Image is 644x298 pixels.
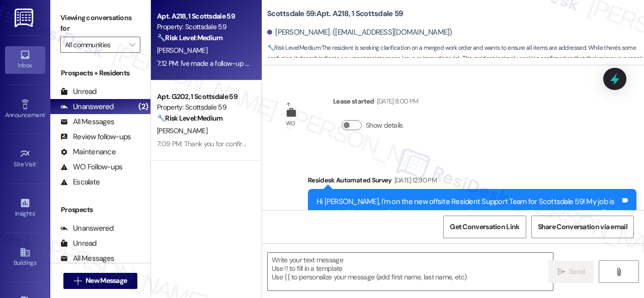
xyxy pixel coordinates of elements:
[157,33,222,42] strong: 🔧 Risk Level: Medium
[267,27,452,38] div: [PERSON_NAME]. ([EMAIL_ADDRESS][DOMAIN_NAME])
[374,96,419,107] div: [DATE] 8:00 PM
[267,44,320,52] strong: 🔧 Risk Level: Medium
[308,175,636,189] div: Residesk Automated Survey
[157,46,207,55] span: [PERSON_NAME]
[60,223,114,234] div: Unanswered
[286,118,295,129] div: WO
[267,43,644,75] span: : The resident is seeking clarification on a merged work order and wants to ensure all items are ...
[60,102,114,112] div: Unanswered
[157,11,250,22] div: Apt. A218, 1 Scottsdale 59
[50,68,150,78] div: Prospects + Residents
[50,205,150,215] div: Prospects
[450,222,519,232] span: Get Conversation Link
[5,194,45,222] a: Insights •
[538,222,627,232] span: Share Conversation via email
[443,216,526,238] button: Get Conversation Link
[157,126,207,135] span: [PERSON_NAME]
[36,159,38,166] span: •
[157,139,599,148] div: 7:09 PM: Thank you for confirming. I've notified the site team about your latest work order. Let ...
[5,145,45,172] a: Site Visit •
[60,147,116,157] div: Maintenance
[65,37,124,53] input: All communities
[60,253,114,264] div: All Messages
[548,260,594,283] button: Send
[60,238,97,249] div: Unread
[60,117,114,127] div: All Messages
[45,110,46,117] span: •
[615,268,622,276] i: 
[60,162,122,172] div: WO Follow-ups
[557,268,565,276] i: 
[60,10,140,37] label: Viewing conversations for
[316,196,620,250] div: Hi [PERSON_NAME], I'm on the new offsite Resident Support Team for Scottsdale 59! My job is to wo...
[60,132,131,142] div: Review follow-ups
[157,59,558,68] div: 7:12 PM: I've made a follow-up with the site team regarding your work order. Let me know when you...
[129,41,135,49] i: 
[5,244,45,271] a: Buildings
[333,96,418,110] div: Lease started
[86,275,127,286] span: New Message
[60,86,97,97] div: Unread
[60,177,100,187] div: Escalate
[157,114,222,123] strong: 🔧 Risk Level: Medium
[63,273,138,289] button: New Message
[392,175,437,185] div: [DATE] 12:30 PM
[157,91,250,102] div: Apt. G202, 1 Scottsdale 59
[136,99,150,115] div: (2)
[157,22,250,32] div: Property: Scottsdale 59
[5,46,45,73] a: Inbox
[366,120,403,131] label: Show details
[15,9,35,27] img: ResiDesk Logo
[74,277,82,285] i: 
[267,9,403,19] b: Scottsdale 59: Apt. A218, 1 Scottsdale 59
[35,209,36,216] span: •
[569,266,585,277] span: Send
[157,102,250,113] div: Property: Scottsdale 59
[531,216,634,238] button: Share Conversation via email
